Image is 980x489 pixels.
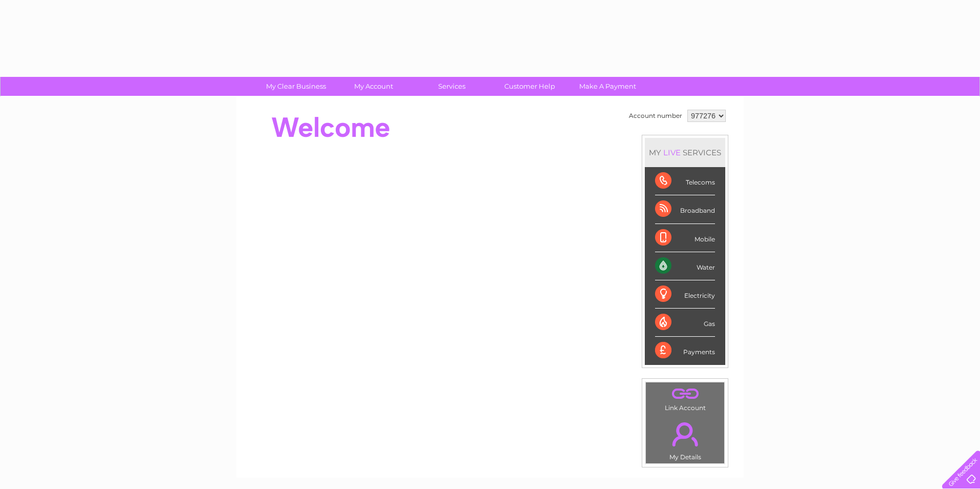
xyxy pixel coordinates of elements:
div: LIVE [661,148,683,157]
div: Electricity [655,280,715,309]
td: Account number [626,107,685,125]
a: . [648,416,722,452]
div: Gas [655,309,715,337]
div: Telecoms [655,167,715,195]
div: MY SERVICES [645,138,725,167]
div: Broadband [655,195,715,223]
div: Payments [655,337,715,364]
a: My Account [332,77,416,96]
a: Make A Payment [565,77,650,96]
div: Mobile [655,224,715,252]
a: . [648,385,722,403]
td: My Details [645,414,725,464]
a: Customer Help [487,77,572,96]
td: Link Account [645,382,725,414]
a: My Clear Business [254,77,338,96]
div: Water [655,252,715,280]
a: Services [410,77,494,96]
